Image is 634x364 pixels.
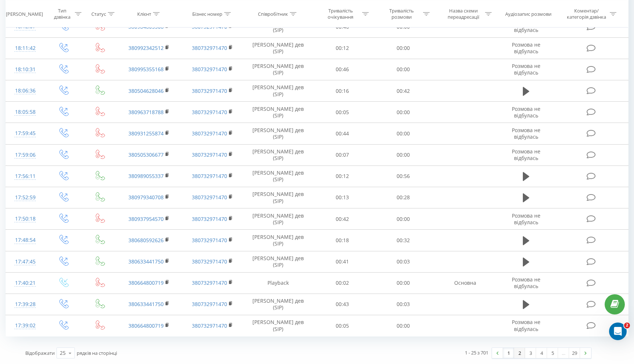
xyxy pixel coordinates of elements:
[514,348,525,358] a: 2
[128,215,164,222] a: 380937954570
[503,348,514,358] a: 1
[321,8,360,20] div: Тривалість очікування
[312,208,373,230] td: 00:42
[244,208,312,230] td: [PERSON_NAME] дев (SIP)
[60,349,66,357] div: 25
[512,127,540,140] span: Розмова не відбулась
[512,212,540,226] span: Розмова не відбулась
[373,272,434,294] td: 00:00
[244,315,312,336] td: [PERSON_NAME] дев (SIP)
[192,130,227,137] a: 380732971470
[258,11,288,17] div: Співробітник
[25,350,55,356] span: Відображати
[312,294,373,315] td: 00:43
[128,23,164,30] a: 380984805508
[91,11,106,17] div: Статус
[192,44,227,51] a: 380732971470
[13,318,37,333] div: 17:39:02
[13,41,37,55] div: 18:11:42
[312,123,373,144] td: 00:44
[373,102,434,123] td: 00:00
[13,255,37,269] div: 17:47:45
[312,59,373,80] td: 00:46
[244,80,312,102] td: [PERSON_NAME] дев (SIP)
[244,59,312,80] td: [PERSON_NAME] дев (SIP)
[373,144,434,165] td: 00:00
[373,315,434,336] td: 00:00
[13,84,37,98] div: 18:06:36
[244,272,312,294] td: Playback
[192,23,227,30] a: 380732971470
[382,8,421,20] div: Тривалість розмови
[312,80,373,102] td: 00:16
[192,279,227,286] a: 380732971470
[13,276,37,290] div: 17:40:21
[565,8,608,20] div: Коментар/категорія дзвінка
[51,8,73,20] div: Тип дзвінка
[244,230,312,251] td: [PERSON_NAME] дев (SIP)
[192,66,227,73] a: 380732971470
[512,276,540,290] span: Розмова не відбулась
[192,194,227,201] a: 380732971470
[128,279,164,286] a: 380664800719
[128,301,164,307] a: 380633441750
[13,62,37,77] div: 18:10:31
[128,66,164,73] a: 380995355168
[312,315,373,336] td: 00:05
[192,215,227,222] a: 380732971470
[13,148,37,162] div: 17:59:06
[192,11,222,17] div: Бізнес номер
[13,105,37,119] div: 18:05:58
[128,130,164,137] a: 380931255874
[569,348,580,358] a: 29
[192,151,227,158] a: 380732971470
[373,37,434,59] td: 00:00
[444,8,483,20] div: Назва схеми переадресації
[373,59,434,80] td: 00:00
[434,272,497,294] td: Основна
[558,348,569,358] div: …
[312,187,373,208] td: 00:13
[128,258,164,265] a: 380633441750
[609,323,627,340] iframe: Intercom live chat
[128,237,164,244] a: 380680592626
[312,144,373,165] td: 00:07
[77,350,117,356] span: рядків на сторінці
[547,348,558,358] a: 5
[244,37,312,59] td: [PERSON_NAME] дев (SIP)
[192,109,227,116] a: 380732971470
[244,294,312,315] td: [PERSON_NAME] дев (SIP)
[373,80,434,102] td: 00:42
[13,297,37,312] div: 17:39:28
[6,11,43,17] div: [PERSON_NAME]
[512,148,540,161] span: Розмова не відбулась
[373,187,434,208] td: 00:28
[312,102,373,123] td: 00:05
[373,123,434,144] td: 00:00
[312,165,373,187] td: 00:12
[244,165,312,187] td: [PERSON_NAME] дев (SIP)
[512,62,540,76] span: Розмова не відбулась
[244,187,312,208] td: [PERSON_NAME] дев (SIP)
[373,294,434,315] td: 00:03
[312,251,373,272] td: 00:41
[512,105,540,119] span: Розмова не відбулась
[312,37,373,59] td: 00:12
[512,318,540,332] span: Розмова не відбулась
[512,41,540,55] span: Розмова не відбулась
[525,348,536,358] a: 3
[244,144,312,165] td: [PERSON_NAME] дев (SIP)
[128,87,164,94] a: 380504628046
[192,301,227,307] a: 380732971470
[128,322,164,329] a: 380664800719
[13,126,37,141] div: 17:59:45
[312,230,373,251] td: 00:18
[244,123,312,144] td: [PERSON_NAME] дев (SIP)
[312,272,373,294] td: 00:02
[624,323,630,328] span: 2
[137,11,151,17] div: Клієнт
[373,165,434,187] td: 00:56
[128,172,164,179] a: 380989055337
[13,190,37,205] div: 17:52:59
[373,230,434,251] td: 00:32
